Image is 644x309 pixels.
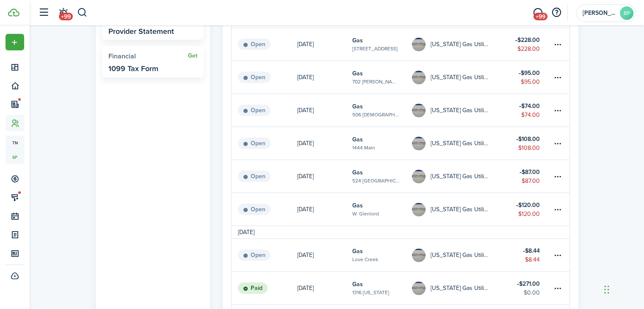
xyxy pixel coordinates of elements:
status: Open [238,249,271,261]
button: Search [77,6,88,20]
a: $95.00$95.00 [501,61,552,94]
table-info-title: Gas [352,69,363,78]
widget-stats-description: 1099 Tax Form [108,64,158,73]
a: [DATE] [297,127,352,160]
a: $8.44$8.44 [501,239,552,271]
table-subtitle: 1316 [US_STATE] [352,289,389,296]
img: Michigan Gas Utilities [412,71,426,84]
status: Open [238,138,271,149]
table-info-title: Gas [352,102,363,111]
a: [DATE] [297,94,352,127]
table-amount-description: $108.00 [518,143,539,152]
table-profile-info-text: [US_STATE] Gas Utilities [431,140,489,147]
status: Open [238,39,271,50]
a: Open [232,193,297,226]
table-info-title: Gas [352,168,363,177]
table-amount-title: $74.00 [519,102,539,110]
a: Gas506 [DEMOGRAPHIC_DATA] [352,94,412,127]
a: Gas702 [PERSON_NAME] [352,61,412,94]
a: Gas[STREET_ADDRESS] [352,28,412,61]
a: Notifications [55,2,71,24]
a: Gas1316 [US_STATE] [352,272,412,304]
table-subtitle: 506 [DEMOGRAPHIC_DATA] [352,111,399,119]
a: $87.00$87.00 [501,160,552,193]
table-info-title: Gas [352,135,363,144]
img: TenantCloud [8,8,19,17]
a: GasW. Glenlord [352,193,412,226]
table-amount-title: $8.44 [522,246,539,255]
table-subtitle: W. Glenlord [352,210,379,218]
img: Michigan Gas Utilities [412,137,426,150]
table-info-title: Gas [352,247,363,256]
table-subtitle: [STREET_ADDRESS] [352,45,398,52]
a: Messaging [530,2,546,24]
table-subtitle: 702 [PERSON_NAME] [352,78,399,86]
a: $120.00$120.00 [501,193,552,226]
img: Michigan Gas Utilities [412,203,426,216]
a: [DATE] [297,61,352,94]
p: [DATE] [297,172,314,181]
a: Michigan Gas Utilities[US_STATE] Gas Utilities [412,28,502,61]
table-profile-info-text: [US_STATE] Gas Utilities [431,107,489,114]
avatar-text: BP [620,6,633,20]
table-amount-description: $228.00 [517,44,539,53]
table-profile-info-text: [US_STATE] Gas Utilities [431,252,489,259]
img: Michigan Gas Utilities [412,281,426,295]
button: Open sidebar [36,5,52,21]
table-amount-title: $120.00 [516,201,539,210]
table-amount-description: $0.00 [523,288,539,297]
a: GasLove Creek [352,239,412,271]
table-profile-info-text: [US_STATE] Gas Utilities [431,41,489,48]
p: [DATE] [297,40,314,49]
a: [DATE] [297,193,352,226]
table-amount-description: $74.00 [521,110,539,119]
a: Open [232,127,297,160]
a: Michigan Gas Utilities[US_STATE] Gas Utilities [412,127,502,160]
a: $271.00$0.00 [501,272,552,304]
a: [DATE] [297,160,352,193]
table-profile-info-text: [US_STATE] Gas Utilities [431,173,489,180]
p: [DATE] [297,251,314,259]
img: Michigan Gas Utilities [412,248,426,262]
widget-stats-description: Provider Statement [108,27,174,36]
p: [DATE] [297,139,314,148]
iframe: Chat Widget [602,268,644,309]
a: $74.00$74.00 [501,94,552,127]
a: [DATE] [297,28,352,61]
table-amount-title: $95.00 [518,69,539,77]
status: Open [238,72,271,83]
a: [DATE] [297,272,352,304]
status: Open [238,204,271,215]
a: Michigan Gas Utilities[US_STATE] Gas Utilities [412,239,502,271]
a: $108.00$108.00 [501,127,552,160]
table-amount-title: $108.00 [516,135,539,143]
a: tn [6,135,24,150]
status: Paid [238,282,268,294]
a: Gas1444 Main [352,127,412,160]
span: +99 [533,13,547,20]
table-amount-title: $228.00 [515,36,539,44]
table-amount-description: $95.00 [520,77,539,86]
table-amount-title: $87.00 [519,168,539,177]
table-info-title: Gas [352,280,363,289]
a: Gas524 [GEOGRAPHIC_DATA] [352,160,412,193]
a: [DATE] [297,239,352,271]
a: Get [188,52,197,59]
a: sp [6,150,24,164]
a: Open [232,239,297,271]
p: [DATE] [297,205,314,214]
span: +99 [59,13,73,20]
td: [DATE] [232,228,261,237]
a: Open [232,28,297,61]
a: Michigan Gas Utilities[US_STATE] Gas Utilities [412,193,502,226]
a: Open [232,94,297,127]
img: Michigan Gas Utilities [412,38,426,51]
img: Michigan Gas Utilities [412,104,426,117]
a: Michigan Gas Utilities[US_STATE] Gas Utilities [412,94,502,127]
table-profile-info-text: [US_STATE] Gas Utilities [431,206,489,213]
a: $228.00$228.00 [501,28,552,61]
span: Biggins Property Management [583,10,616,16]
